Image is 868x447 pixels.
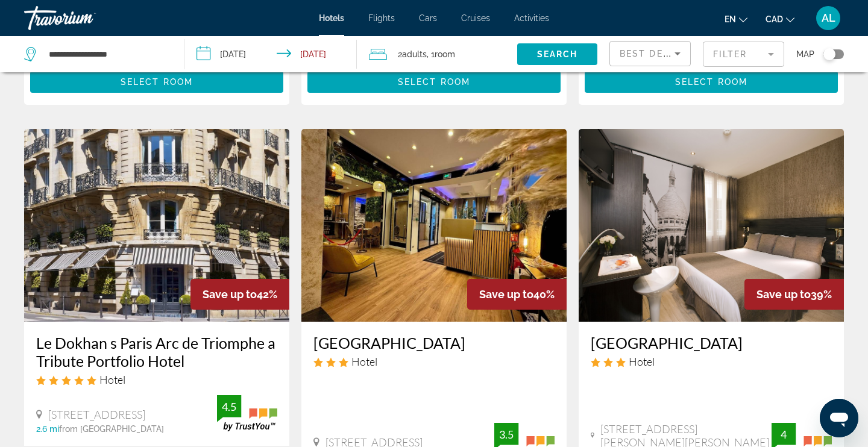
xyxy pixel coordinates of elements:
a: Hotels [319,13,344,23]
button: Filter [703,41,784,67]
img: Hotel image [301,129,567,322]
a: Travorium [24,2,145,34]
span: en [725,14,736,24]
a: Activities [514,13,549,23]
div: 39% [744,279,844,310]
span: Select Room [675,77,747,87]
div: 4 [772,427,796,442]
span: Best Deals [620,49,682,58]
button: Change currency [766,10,794,28]
a: Flights [368,13,395,23]
a: [GEOGRAPHIC_DATA] [591,334,832,352]
div: 42% [190,279,289,310]
span: , 1 [427,46,455,63]
span: Select Room [398,77,470,87]
span: Save up to [479,288,533,301]
button: Check-in date: Nov 27, 2025 Check-out date: Nov 30, 2025 [184,36,357,72]
img: Hotel image [24,129,289,322]
div: 3 star Hotel [591,355,832,368]
span: Save up to [756,288,811,301]
span: CAD [766,14,783,24]
a: Le Dokhan s Paris Arc de Triomphe a Tribute Portfolio Hotel [36,334,277,370]
iframe: Bouton de lancement de la fenêtre de messagerie [820,399,858,437]
a: Select Room [30,74,283,87]
button: Select Room [307,71,561,93]
div: 40% [467,279,567,310]
span: Select Room [121,77,193,87]
span: AL [822,12,835,24]
button: Search [517,43,597,65]
span: Hotel [351,355,377,368]
div: 5 star Hotel [36,373,277,386]
div: 4.5 [217,399,241,414]
button: Change language [725,10,747,28]
button: Select Room [30,71,283,93]
img: Hotel image [579,129,844,322]
span: [STREET_ADDRESS] [48,408,145,421]
div: 3.5 [494,427,518,442]
a: [GEOGRAPHIC_DATA] [313,334,555,352]
a: Cars [419,13,437,23]
a: Select Room [307,74,561,87]
button: Toggle map [814,49,844,60]
span: Hotel [99,373,125,386]
button: Select Room [585,71,838,93]
span: from [GEOGRAPHIC_DATA] [59,424,164,434]
button: Travelers: 2 adults, 0 children [357,36,517,72]
a: Select Room [585,74,838,87]
button: User Menu [813,5,844,31]
span: Map [796,46,814,63]
span: Search [537,49,578,59]
span: Hotel [629,355,655,368]
span: 2 [398,46,427,63]
img: trustyou-badge.svg [217,395,277,431]
span: Room [435,49,455,59]
mat-select: Sort by [620,46,681,61]
a: Cruises [461,13,490,23]
span: Save up to [203,288,257,301]
span: Adults [402,49,427,59]
span: 2.6 mi [36,424,59,434]
div: 3 star Hotel [313,355,555,368]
